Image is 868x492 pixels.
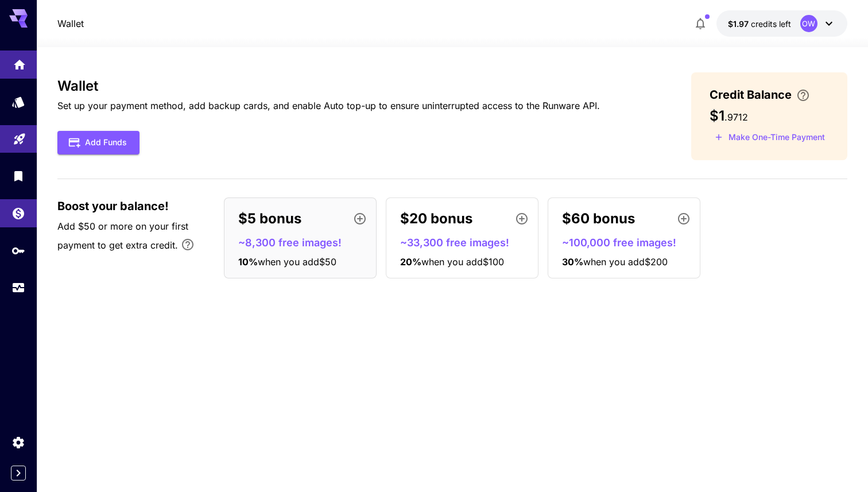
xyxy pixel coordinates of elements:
[751,19,791,29] span: credits left
[562,208,635,229] p: $60 bonus
[792,88,815,102] button: Enter your card details and choose an Auto top-up amount to avoid service interruptions. We'll au...
[710,107,724,124] span: $1
[11,466,26,481] button: Expand sidebar
[400,208,472,229] p: $20 bonus
[11,243,25,258] div: API Keys
[57,131,139,154] button: Add Funds
[11,281,25,295] div: Usage
[176,233,199,256] button: Bonus applies only to your first payment, up to 30% on the first $1,000.
[710,86,792,103] span: Credit Balance
[57,17,84,30] a: Wallet
[11,203,25,217] div: Wallet
[11,435,25,450] div: Settings
[238,256,258,268] span: 10 %
[11,95,25,109] div: Models
[421,256,504,268] span: when you add $100
[562,235,695,250] p: ~100,000 free images!
[400,256,421,268] span: 20 %
[800,15,817,32] div: OW
[728,19,751,29] span: $1.97
[57,220,188,251] span: Add $50 or more on your first payment to get extra credit.
[728,18,791,30] div: $1.9712
[710,129,830,146] button: Make a one-time, non-recurring payment
[13,54,26,68] div: Home
[562,256,583,268] span: 30 %
[57,17,84,30] nav: breadcrumb
[583,256,668,268] span: when you add $200
[13,128,26,142] div: Playground
[238,208,301,229] p: $5 bonus
[258,256,336,268] span: when you add $50
[724,111,748,123] span: . 9712
[57,197,169,215] span: Boost your balance!
[400,235,533,250] p: ~33,300 free images!
[57,99,600,113] p: Set up your payment method, add backup cards, and enable Auto top-up to ensure uninterrupted acce...
[11,169,25,183] div: Library
[238,235,371,250] p: ~8,300 free images!
[716,10,847,37] button: $1.9712OW
[57,78,600,94] h3: Wallet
